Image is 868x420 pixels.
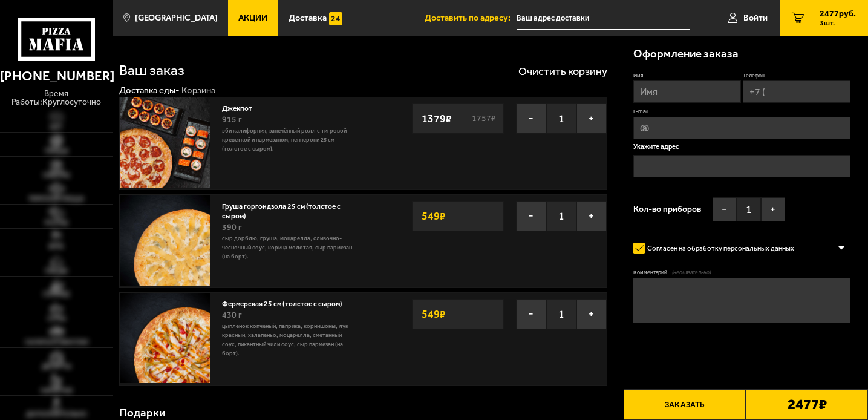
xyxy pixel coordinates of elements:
[761,197,785,221] button: +
[419,107,455,130] strong: 1379 ₽
[546,201,576,231] span: 1
[222,126,357,154] p: Эби Калифорния, Запечённый ролл с тигровой креветкой и пармезаном, Пепперони 25 см (толстое с сыр...
[743,72,850,80] label: Телефон
[419,205,449,228] strong: 549 ₽
[633,143,850,150] p: Укажите адрес
[633,48,739,60] h3: Оформление заказа
[222,297,351,308] a: Фермерская 25 см (толстое с сыром)
[576,299,607,329] button: +
[222,322,357,358] p: цыпленок копченый, паприка, корнишоны, лук красный, халапеньо, моцарелла, сметанный соус, пикантн...
[119,64,184,78] h1: Ваш заказ
[289,14,327,22] span: Доставка
[222,222,242,232] span: 390 г
[546,103,576,134] span: 1
[633,72,741,80] label: Имя
[419,303,449,326] strong: 549 ₽
[516,299,546,329] button: −
[633,205,701,214] span: Кол-во приборов
[222,200,341,221] a: Груша горгондзола 25 см (толстое с сыром)
[737,197,761,221] span: 1
[633,117,850,139] input: @
[425,14,517,22] span: Доставить по адресу:
[743,14,768,22] span: Войти
[222,114,242,125] span: 915 г
[576,103,607,134] button: +
[135,14,218,22] span: [GEOGRAPHIC_DATA]
[546,299,576,329] span: 1
[119,407,165,419] h3: Подарки
[222,234,357,261] p: сыр дорблю, груша, моцарелла, сливочно-чесночный соус, корица молотая, сыр пармезан (на борт).
[238,14,267,22] span: Акции
[329,12,342,25] img: 15daf4d41897b9f0e9f617042186c801.svg
[517,7,690,30] input: Ваш адрес доставки
[820,10,856,18] span: 2477 руб.
[633,108,850,116] label: E-mail
[743,80,850,103] input: +7 (
[222,310,242,320] span: 430 г
[624,389,746,420] button: Заказать
[518,66,607,77] button: Очистить корзину
[119,85,180,96] a: Доставка еды-
[713,197,737,221] button: −
[181,85,215,96] div: Корзина
[222,102,261,113] a: Джекпот
[633,80,741,103] input: Имя
[788,398,827,412] b: 2477 ₽
[576,201,607,231] button: +
[672,269,711,277] span: (необязательно)
[516,201,546,231] button: −
[471,114,497,123] s: 1757 ₽
[633,239,803,257] label: Согласен на обработку персональных данных
[516,103,546,134] button: −
[820,19,856,27] span: 3 шт.
[633,269,850,277] label: Комментарий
